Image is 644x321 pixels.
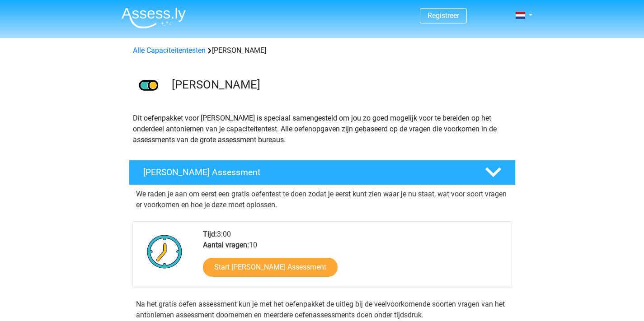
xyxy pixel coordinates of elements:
b: Tijd: [203,230,217,238]
img: Assessly [122,7,186,28]
h3: [PERSON_NAME] [172,78,508,92]
div: 3:00 10 [196,229,511,288]
p: We raden je aan om eerst een gratis oefentest te doen zodat je eerst kunt zien waar je nu staat, ... [136,189,508,210]
h4: [PERSON_NAME] Assessment [143,167,470,177]
div: Na het gratis oefen assessment kun je met het oefenpakket de uitleg bij de veelvoorkomende soorte... [132,299,512,321]
b: Aantal vragen: [203,241,249,249]
a: Alle Capaciteitentesten [133,46,206,55]
a: Registreer [428,11,459,20]
p: Dit oefenpakket voor [PERSON_NAME] is speciaal samengesteld om jou zo goed mogelijk voor te berei... [133,113,512,145]
a: Start [PERSON_NAME] Assessment [203,258,338,277]
img: Klok [142,229,188,274]
img: antoniemen [129,67,168,105]
a: [PERSON_NAME] Assessment [125,160,519,185]
div: [PERSON_NAME] [129,45,515,56]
